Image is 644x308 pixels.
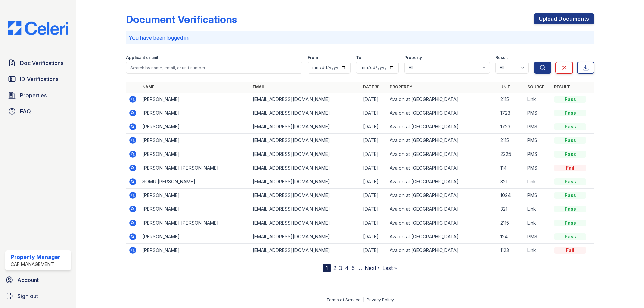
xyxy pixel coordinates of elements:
[11,253,60,261] div: Property Manager
[390,84,412,89] a: Property
[365,265,380,271] a: Next ›
[525,202,551,216] td: Link
[498,120,525,134] td: 1723
[11,261,60,268] div: CAF Management
[360,93,387,106] td: [DATE]
[382,265,397,271] a: Last »
[250,244,360,257] td: [EMAIL_ADDRESS][DOMAIN_NAME]
[525,134,551,147] td: PMS
[250,120,360,134] td: [EMAIL_ADDRESS][DOMAIN_NAME]
[360,134,387,147] td: [DATE]
[352,265,355,271] a: 5
[250,189,360,202] td: [EMAIL_ADDRESS][DOMAIN_NAME]
[534,13,594,24] a: Upload Documents
[250,93,360,106] td: [EMAIL_ADDRESS][DOMAIN_NAME]
[498,93,525,106] td: 2115
[253,84,265,89] a: Email
[140,244,250,257] td: [PERSON_NAME]
[525,93,551,106] td: Link
[140,106,250,120] td: [PERSON_NAME]
[498,106,525,120] td: 1723
[333,265,336,271] a: 2
[525,161,551,175] td: PMS
[554,178,586,185] div: Pass
[363,84,379,89] a: Date ▼
[20,91,47,99] span: Properties
[5,56,71,70] a: Doc Verifications
[554,206,586,212] div: Pass
[387,175,497,189] td: Avalon at [GEOGRAPHIC_DATA]
[498,189,525,202] td: 1024
[525,216,551,230] td: Link
[126,13,237,25] div: Document Verifications
[140,216,250,230] td: [PERSON_NAME] [PERSON_NAME]
[140,230,250,244] td: [PERSON_NAME]
[525,244,551,257] td: Link
[142,84,154,89] a: Name
[140,175,250,189] td: SOMU [PERSON_NAME]
[363,297,364,302] div: |
[357,264,362,272] span: …
[525,120,551,134] td: PMS
[250,161,360,175] td: [EMAIL_ADDRESS][DOMAIN_NAME]
[3,289,74,303] button: Sign out
[498,244,525,257] td: 1123
[250,147,360,161] td: [EMAIL_ADDRESS][DOMAIN_NAME]
[498,134,525,147] td: 2115
[360,202,387,216] td: [DATE]
[387,202,497,216] td: Avalon at [GEOGRAPHIC_DATA]
[5,72,71,86] a: ID Verifications
[498,216,525,230] td: 2115
[5,105,71,118] a: FAQ
[387,134,497,147] td: Avalon at [GEOGRAPHIC_DATA]
[554,123,586,130] div: Pass
[360,106,387,120] td: [DATE]
[140,189,250,202] td: [PERSON_NAME]
[387,189,497,202] td: Avalon at [GEOGRAPHIC_DATA]
[498,202,525,216] td: 321
[140,202,250,216] td: [PERSON_NAME]
[360,120,387,134] td: [DATE]
[140,161,250,175] td: [PERSON_NAME] [PERSON_NAME]
[20,75,58,83] span: ID Verifications
[345,265,349,271] a: 4
[387,147,497,161] td: Avalon at [GEOGRAPHIC_DATA]
[554,220,586,226] div: Pass
[3,273,74,287] a: Account
[554,137,586,144] div: Pass
[387,93,497,106] td: Avalon at [GEOGRAPHIC_DATA]
[527,84,544,89] a: Source
[250,175,360,189] td: [EMAIL_ADDRESS][DOMAIN_NAME]
[554,247,586,254] div: Fail
[250,134,360,147] td: [EMAIL_ADDRESS][DOMAIN_NAME]
[498,175,525,189] td: 321
[387,216,497,230] td: Avalon at [GEOGRAPHIC_DATA]
[404,55,422,60] label: Property
[554,151,586,158] div: Pass
[140,147,250,161] td: [PERSON_NAME]
[356,55,361,60] label: To
[525,147,551,161] td: PMS
[498,147,525,161] td: 2225
[129,34,592,42] p: You have been logged in
[360,175,387,189] td: [DATE]
[326,297,361,302] a: Terms of Service
[17,292,38,300] span: Sign out
[554,233,586,240] div: Pass
[339,265,342,271] a: 3
[525,175,551,189] td: Link
[387,120,497,134] td: Avalon at [GEOGRAPHIC_DATA]
[554,96,586,103] div: Pass
[3,21,74,35] img: CE_Logo_Blue-a8612792a0a2168367f1c8372b55b34899dd931a85d93a1a3d3e32e68fde9ad4.png
[554,110,586,116] div: Pass
[360,230,387,244] td: [DATE]
[360,189,387,202] td: [DATE]
[17,276,39,284] span: Account
[525,230,551,244] td: PMS
[554,84,570,89] a: Result
[323,264,331,272] div: 1
[126,55,158,60] label: Applicant or unit
[387,244,497,257] td: Avalon at [GEOGRAPHIC_DATA]
[387,106,497,120] td: Avalon at [GEOGRAPHIC_DATA]
[308,55,318,60] label: From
